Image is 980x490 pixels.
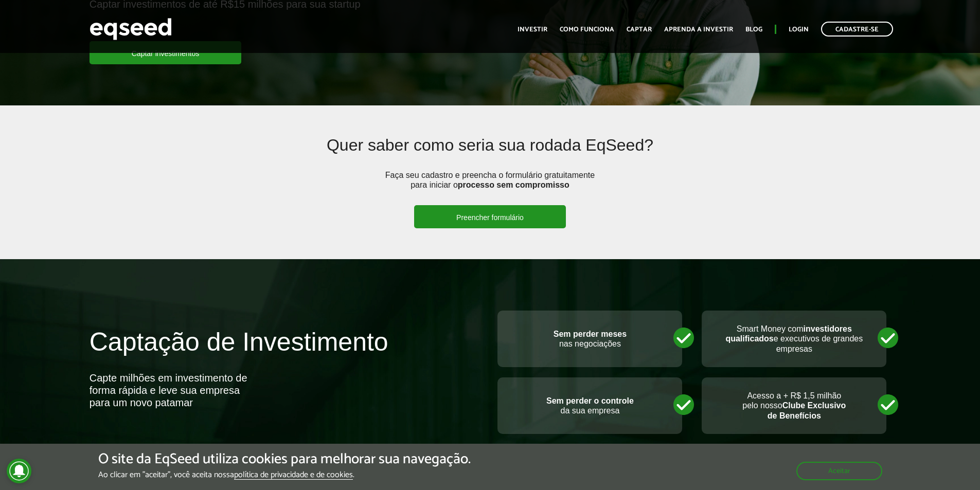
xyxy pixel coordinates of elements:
p: Faça seu cadastro e preencha o formulário gratuitamente para iniciar o [382,170,598,205]
a: política de privacidade e de cookies [234,471,353,480]
strong: Sem perder meses [554,330,627,338]
p: Ao clicar em "aceitar", você aceita nossa . [98,470,471,480]
h2: Quer saber como seria sua rodada EqSeed? [171,136,809,170]
button: Aceitar [796,462,882,480]
p: Acesso a + R$ 1,5 milhão pelo nosso [712,391,876,421]
a: Login [789,26,809,33]
a: Cadastre-se [821,22,893,37]
p: nas negociações [508,329,672,349]
strong: processo sem compromisso [458,180,569,189]
strong: investidores qualificados [725,324,851,343]
a: Blog [745,26,762,33]
a: Como funciona [560,26,614,33]
a: Investir [518,26,547,33]
strong: Clube Exclusivo de Benefícios [768,401,846,420]
a: Preencher formulário [414,205,566,228]
a: Aprenda a investir [664,26,733,33]
p: da sua empresa [508,396,672,415]
p: Smart Money com e executivos de grandes empresas [712,324,876,354]
img: EqSeed [90,15,172,43]
h2: Captação de Investimento [90,328,483,372]
div: Capte milhões em investimento de forma rápida e leve sua empresa para um novo patamar [90,372,254,409]
a: Captar [627,26,652,33]
strong: Sem perder o controle [546,396,634,405]
h5: O site da EqSeed utiliza cookies para melhorar sua navegação. [98,451,471,467]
